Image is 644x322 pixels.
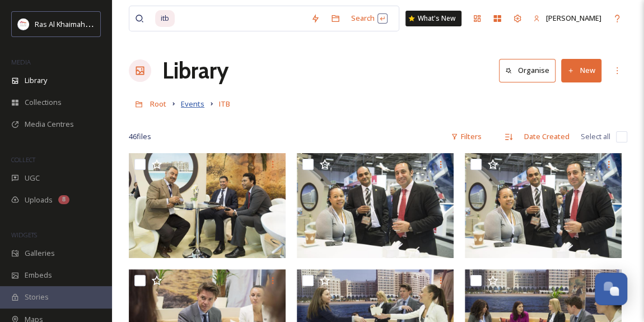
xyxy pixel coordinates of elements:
span: Galleries [25,248,55,259]
span: Library [25,75,47,86]
span: WIDGETS [11,231,37,239]
a: [PERSON_NAME] [528,7,607,29]
button: Open Chat [595,273,627,305]
span: [PERSON_NAME] [546,13,601,23]
span: Media Centres [25,119,74,130]
a: Organise [499,59,561,82]
span: Ras Al Khaimah Tourism Development Authority [35,19,193,29]
div: 8 [58,195,69,204]
a: Root [150,97,166,111]
button: New [561,59,601,82]
span: Collections [25,97,62,108]
img: Logo_RAKTDA_RGB-01.png [18,19,29,30]
span: UGC [25,173,40,183]
span: Select all [581,131,610,142]
span: Uploads [25,195,53,205]
span: ITB [219,99,230,109]
img: ITB Berlin 2014.jpg [129,153,286,257]
span: Root [150,99,166,109]
div: Date Created [519,126,575,148]
div: Search [346,7,393,29]
button: Organise [499,59,556,82]
img: ITB Berlin 2014.jpg [297,153,454,257]
div: Filters [445,126,487,148]
span: Embeds [25,270,52,280]
span: Events [181,99,204,109]
a: ITB [219,97,230,111]
img: ITB Berlin 2014.jpg [465,153,622,257]
span: Stories [25,292,49,302]
span: MEDIA [11,58,31,66]
span: 46 file s [129,131,151,142]
a: Events [181,97,204,111]
a: What's New [405,11,461,26]
span: itb [155,10,175,26]
span: COLLECT [11,155,35,164]
a: Library [162,54,228,88]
